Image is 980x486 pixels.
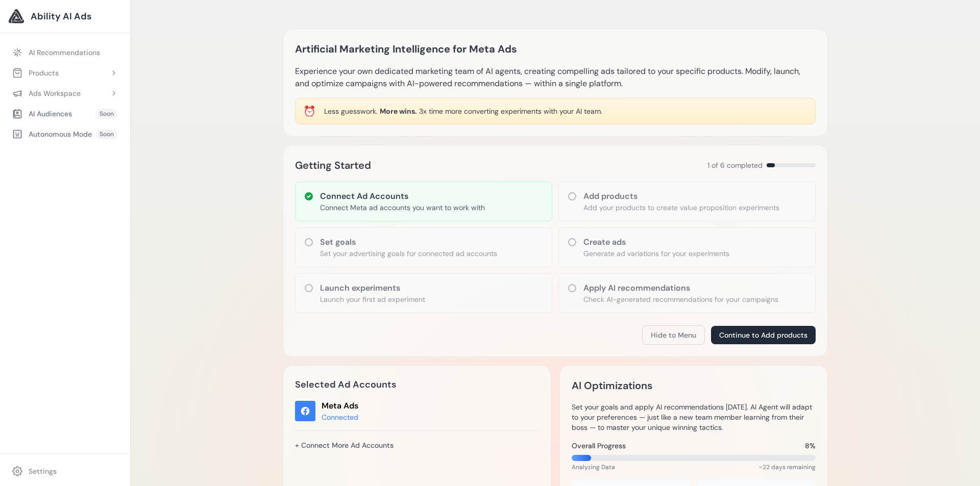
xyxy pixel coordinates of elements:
[6,84,124,103] button: Ads Workspace
[583,190,779,202] h3: Add products
[295,41,517,57] h1: Artificial Marketing Intelligence for Meta Ads
[322,400,358,412] div: Meta Ads
[295,157,371,173] h2: Getting Started
[583,294,778,304] p: Check AI-generated recommendations for your campaigns
[12,88,81,98] div: Ads Workspace
[320,236,497,248] h3: Set goals
[12,68,59,78] div: Products
[759,463,816,471] span: ~22 days remaining
[380,107,417,116] span: More wins.
[6,462,124,480] a: Settings
[583,236,729,248] h3: Create ads
[295,437,394,454] a: + Connect More Ad Accounts
[320,190,485,202] h3: Connect Ad Accounts
[324,107,378,116] span: Less guesswork.
[12,109,72,119] div: AI Audiences
[572,441,626,451] span: Overall Progress
[583,202,779,213] p: Add your products to create value proposition experiments
[322,412,358,422] div: Connected
[95,109,118,119] span: Soon
[8,8,122,24] a: Ability AI Ads
[572,463,615,471] span: Analyzing Data
[572,402,816,432] p: Set your goals and apply AI recommendations [DATE]. AI Agent will adapt to your preferences — jus...
[707,160,763,170] span: 1 of 6 completed
[320,248,497,259] p: Set your advertising goals for connected ad accounts
[583,282,778,294] h3: Apply AI recommendations
[295,377,539,392] h2: Selected Ad Accounts
[583,248,729,259] p: Generate ad variations for your experiments
[711,326,816,344] button: Continue to Add products
[419,107,602,116] span: 3x time more converting experiments with your AI team.
[12,129,92,139] div: Autonomous Mode
[642,325,705,345] button: Hide to Menu
[572,377,652,394] h2: AI Optimizations
[320,202,485,213] p: Connect Meta ad accounts you want to work with
[6,43,124,62] a: AI Recommendations
[320,282,425,294] h3: Launch experiments
[295,65,816,90] p: Experience your own dedicated marketing team of AI agents, creating compelling ads tailored to yo...
[6,64,124,82] button: Products
[320,294,425,304] p: Launch your first ad experiment
[31,9,91,23] span: Ability AI Ads
[303,104,316,118] div: ⏰
[805,441,816,451] span: 8%
[95,129,118,139] span: Soon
